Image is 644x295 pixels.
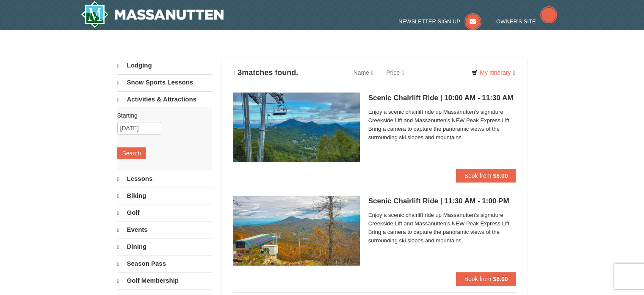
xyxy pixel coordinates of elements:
[347,64,380,81] a: Name
[464,172,492,179] span: Book from
[496,18,557,25] a: Owner's Site
[117,205,212,221] a: Golf
[464,275,492,282] span: Book from
[81,1,224,28] a: Massanutten Resort
[398,18,481,25] a: Newsletter Sign Up
[117,111,205,120] label: Starting
[368,94,517,102] h5: Scenic Chairlift Ride | 10:00 AM - 11:30 AM
[368,211,517,245] span: Enjoy a scenic chairlift ride up Massanutten’s signature Creekside Lift and Massanutten's NEW Pea...
[493,172,508,179] strong: $8.00
[233,196,360,265] img: 24896431-13-a88f1aaf.jpg
[117,188,212,204] a: Biking
[117,171,212,187] a: Lessons
[368,197,517,205] h5: Scenic Chairlift Ride | 11:30 AM - 1:00 PM
[398,18,460,25] span: Newsletter Sign Up
[117,147,146,159] button: Search
[117,58,212,73] a: Lodging
[496,18,536,25] span: Owner's Site
[456,272,517,286] button: Book from $8.00
[117,256,212,272] a: Season Pass
[380,64,410,81] a: Price
[81,1,224,28] img: Massanutten Resort Logo
[466,66,520,79] a: My Itinerary
[117,74,212,90] a: Snow Sports Lessons
[493,275,508,282] strong: $8.00
[368,108,517,142] span: Enjoy a scenic chairlift ride up Massanutten’s signature Creekside Lift and Massanutten's NEW Pea...
[117,239,212,255] a: Dining
[233,93,360,162] img: 24896431-1-a2e2611b.jpg
[456,169,517,183] button: Book from $8.00
[117,222,212,238] a: Events
[117,91,212,107] a: Activities & Attractions
[117,273,212,289] a: Golf Membership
